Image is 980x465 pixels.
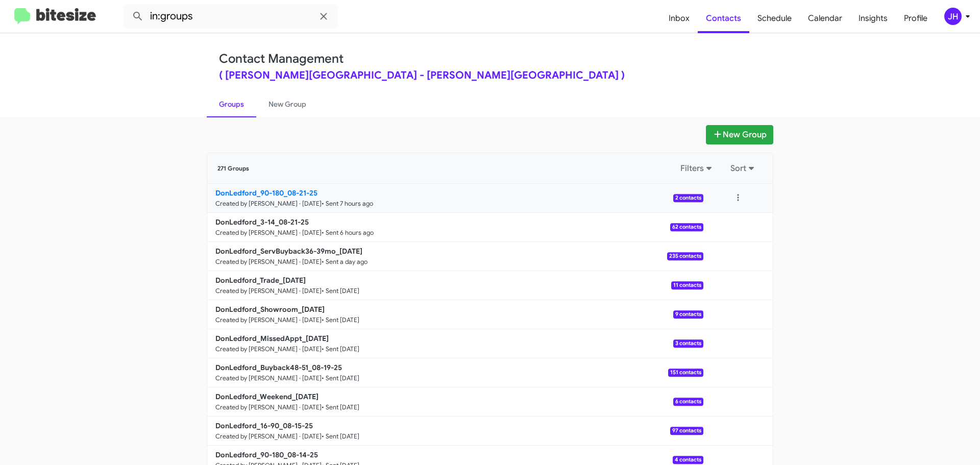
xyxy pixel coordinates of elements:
span: 11 contacts [671,281,703,289]
span: 6 contacts [673,398,703,406]
button: JH [936,8,969,25]
a: Schedule [749,4,800,33]
b: DonLedford_Buyback48-51_08-19-25 [215,363,342,372]
span: 271 Groups [217,165,249,172]
a: DonLedford_3-14_08-21-25Created by [PERSON_NAME] · [DATE]• Sent 6 hours ago62 contacts [207,213,703,242]
small: Created by [PERSON_NAME] · [DATE] [215,432,322,440]
a: Groups [207,91,256,117]
b: DonLedford_MissedAppt_[DATE] [215,334,329,343]
small: • Sent 6 hours ago [322,229,374,237]
span: 3 contacts [673,339,703,348]
a: Profile [896,4,936,33]
a: DonLedford_ServBuyback36-39mo_[DATE]Created by [PERSON_NAME] · [DATE]• Sent a day ago235 contacts [207,242,703,271]
b: DonLedford_Trade_[DATE] [215,276,306,285]
span: 151 contacts [668,369,703,377]
small: Created by [PERSON_NAME] · [DATE] [215,403,322,411]
small: Created by [PERSON_NAME] · [DATE] [215,287,322,295]
b: DonLedford_90-180_08-21-25 [215,188,317,198]
a: DonLedford_90-180_08-21-25Created by [PERSON_NAME] · [DATE]• Sent 7 hours ago2 contacts [207,184,703,213]
a: Insights [850,4,896,33]
span: 62 contacts [670,223,703,231]
small: Created by [PERSON_NAME] · [DATE] [215,345,322,353]
div: ( [PERSON_NAME][GEOGRAPHIC_DATA] - [PERSON_NAME][GEOGRAPHIC_DATA] ) [219,70,761,81]
button: Filters [674,159,720,178]
b: DonLedford_ServBuyback36-39mo_[DATE] [215,247,362,256]
small: • Sent [DATE] [322,287,359,295]
a: New Group [256,91,318,117]
a: Contacts [698,4,749,33]
small: Created by [PERSON_NAME] · [DATE] [215,229,322,237]
a: DonLedford_Trade_[DATE]Created by [PERSON_NAME] · [DATE]• Sent [DATE]11 contacts [207,271,703,300]
b: DonLedford_Showroom_[DATE] [215,305,325,314]
small: • Sent [DATE] [322,316,359,324]
a: DonLedford_Weekend_[DATE]Created by [PERSON_NAME] · [DATE]• Sent [DATE]6 contacts [207,387,703,417]
button: New Group [706,125,773,144]
span: 2 contacts [673,194,703,202]
a: Calendar [800,4,850,33]
a: DonLedford_16-90_08-15-25Created by [PERSON_NAME] · [DATE]• Sent [DATE]97 contacts [207,417,703,446]
span: 235 contacts [667,252,703,260]
b: DonLedford_3-14_08-21-25 [215,217,309,227]
input: Search [124,4,338,29]
a: Inbox [660,4,698,33]
small: • Sent 7 hours ago [322,200,373,208]
small: • Sent a day ago [322,258,367,266]
div: JH [944,8,962,25]
span: 9 contacts [673,310,703,319]
small: Created by [PERSON_NAME] · [DATE] [215,258,322,266]
b: DonLedford_90-180_08-14-25 [215,450,318,459]
b: DonLedford_Weekend_[DATE] [215,392,318,401]
span: 97 contacts [670,427,703,435]
a: DonLedford_Buyback48-51_08-19-25Created by [PERSON_NAME] · [DATE]• Sent [DATE]151 contacts [207,358,703,387]
a: DonLedford_Showroom_[DATE]Created by [PERSON_NAME] · [DATE]• Sent [DATE]9 contacts [207,300,703,329]
small: Created by [PERSON_NAME] · [DATE] [215,374,322,382]
a: DonLedford_MissedAppt_[DATE]Created by [PERSON_NAME] · [DATE]• Sent [DATE]3 contacts [207,329,703,358]
a: Contact Management [219,51,344,66]
small: • Sent [DATE] [322,345,359,353]
small: • Sent [DATE] [322,403,359,411]
small: Created by [PERSON_NAME] · [DATE] [215,316,322,324]
small: • Sent [DATE] [322,432,359,440]
small: Created by [PERSON_NAME] · [DATE] [215,200,322,208]
span: 4 contacts [673,456,703,464]
b: DonLedford_16-90_08-15-25 [215,421,313,430]
small: • Sent [DATE] [322,374,359,382]
button: Sort [724,159,763,178]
